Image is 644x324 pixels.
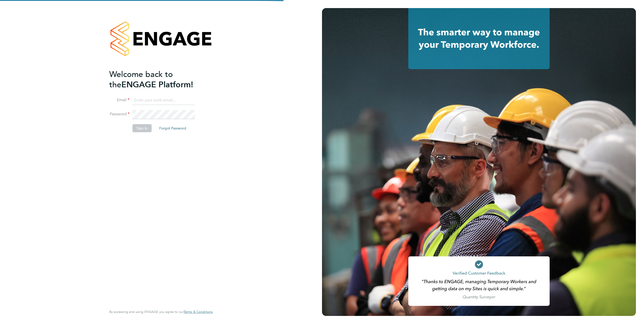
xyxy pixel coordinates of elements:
[109,69,208,90] h2: ENGAGE Platform!
[155,124,190,132] button: Forgot Password
[109,69,173,90] span: Welcome back to the
[132,96,195,105] input: Enter your work email...
[184,310,213,314] a: Terms & Conditions
[109,310,213,314] span: By accessing and using ENGAGE you agree to our
[109,112,129,117] label: Password
[109,97,129,103] label: Email
[132,124,152,132] button: Sign In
